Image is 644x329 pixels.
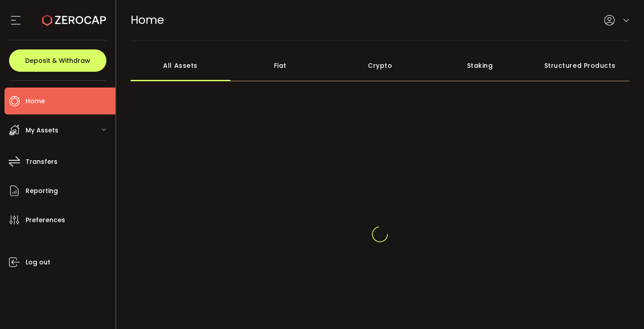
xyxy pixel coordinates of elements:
[26,124,58,137] span: My Assets
[26,214,65,227] span: Preferences
[530,50,630,81] div: Structured Products
[26,256,50,269] span: Log out
[26,155,57,168] span: Transfers
[26,184,58,197] span: Reporting
[9,49,106,72] button: Deposit & Withdraw
[26,95,45,108] span: Home
[330,50,430,81] div: Crypto
[230,50,330,81] div: Fiat
[430,50,529,81] div: Staking
[131,50,230,81] div: All Assets
[131,12,164,28] span: Home
[25,57,90,64] span: Deposit & Withdraw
